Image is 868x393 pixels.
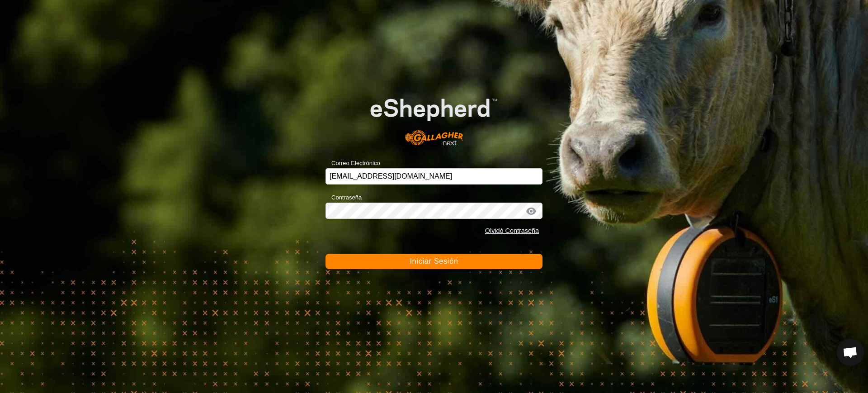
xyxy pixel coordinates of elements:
img: Logo de eShepherd [347,80,521,155]
a: Olvidó Contraseña [485,227,539,234]
span: Iniciar Sesión [410,257,458,265]
button: Iniciar Sesión [325,254,542,269]
div: Chat abierto [837,339,864,366]
label: Contraseña [325,193,362,202]
label: Correo Electrónico [325,159,380,168]
input: Correo Electrónico [325,168,542,185]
